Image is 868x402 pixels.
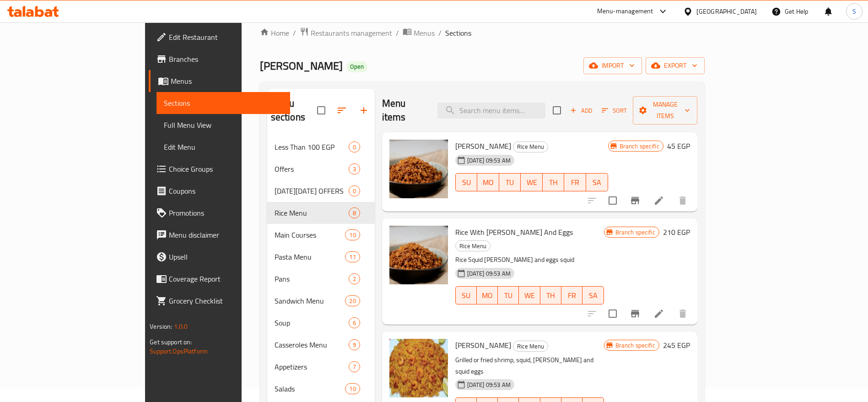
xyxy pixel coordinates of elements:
span: Upsell [169,251,283,262]
a: Promotions [149,202,290,224]
span: Sort items [596,103,633,118]
div: Rice Menu8 [267,202,375,224]
span: Rice Menu [513,141,548,152]
input: search [437,103,545,119]
span: [DATE] 09:53 AM [464,156,514,165]
div: Offers [275,163,349,174]
div: items [349,273,360,284]
button: Add [566,103,596,118]
button: export [646,57,705,74]
a: Support.OpsPlatform [150,345,208,357]
div: Salads10 [267,378,375,400]
span: Select section [547,101,566,120]
a: Full Menu View [156,114,290,136]
button: MO [477,286,498,304]
span: Casseroles Menu [275,339,349,350]
span: Branches [169,54,283,65]
div: items [349,207,360,218]
span: Branch specific [612,228,659,237]
button: Manage items [633,96,697,125]
button: WE [521,173,543,191]
span: SA [590,176,604,189]
span: MO [481,176,496,189]
a: Coupons [149,180,290,202]
span: 3 [349,165,360,174]
span: 0 [349,187,360,196]
p: Rice Squid [PERSON_NAME] and eggs squid [455,254,604,266]
span: Salads [275,383,345,394]
span: Rice Menu [275,207,349,218]
img: Rice With Roe And Eggs [389,226,448,284]
div: Less Than 100 EGP0 [267,136,375,158]
span: 8 [349,209,360,217]
div: items [349,163,360,174]
span: Rice With [PERSON_NAME] And Eggs [455,225,573,239]
a: Edit Menu [156,136,290,158]
span: Appetizers [275,361,349,372]
span: Coverage Report [169,273,283,284]
button: Branch-specific-item [624,303,646,325]
button: TH [543,173,565,191]
span: Choice Groups [169,163,283,174]
span: Restaurants management [311,27,392,38]
span: 10 [345,231,359,239]
a: Edit menu item [653,308,664,319]
div: Rice Menu [513,141,548,152]
h2: Menu items [382,97,427,124]
li: / [293,27,296,38]
div: Pans [275,273,349,284]
div: Open [346,61,367,72]
div: Rice Menu [513,341,548,352]
span: Rice Menu [456,241,490,251]
a: Menu disclaimer [149,224,290,246]
span: Menus [171,76,283,87]
div: Offers3 [267,158,375,180]
span: Sections [164,98,283,109]
a: Sections [156,92,290,114]
button: TU [498,286,519,304]
span: [PERSON_NAME] [455,338,511,352]
div: Pans2 [267,268,375,290]
div: Pasta Menu11 [267,246,375,268]
img: Saydyah Rice [389,140,448,198]
span: Add [569,105,593,116]
button: delete [672,190,694,212]
a: Restaurants management [300,27,392,39]
a: Edit Restaurant [149,26,290,48]
div: items [349,361,360,372]
span: SU [459,176,474,189]
h6: 45 EGP [667,140,690,152]
div: Rice Menu [455,240,491,251]
span: [DATE] 09:53 AM [464,380,514,389]
button: TU [499,173,521,191]
span: TH [544,289,558,302]
span: Sort [602,105,627,116]
span: [DATE][DATE] OFFERS [275,185,349,196]
span: Edit Restaurant [169,32,283,43]
button: delete [672,303,694,325]
span: Sort sections [331,99,353,121]
span: Add item [566,103,596,118]
span: Pasta Menu [275,251,345,262]
button: Add section [353,99,375,121]
a: Grocery Checklist [149,290,290,312]
div: Casseroles Menu9 [267,334,375,356]
span: TU [501,289,515,302]
button: WE [519,286,540,304]
span: Version: [150,321,172,332]
span: 9 [349,341,360,349]
span: Sandwich Menu [275,295,345,306]
a: Menus [149,70,290,92]
div: [GEOGRAPHIC_DATA] [696,6,757,16]
div: items [349,185,360,196]
a: Upsell [149,246,290,268]
div: Appetizers7 [267,356,375,378]
span: Branch specific [612,341,659,350]
span: Promotions [169,207,283,218]
span: Main Courses [275,229,345,240]
span: 2 [349,275,360,283]
span: 6 [349,319,360,327]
